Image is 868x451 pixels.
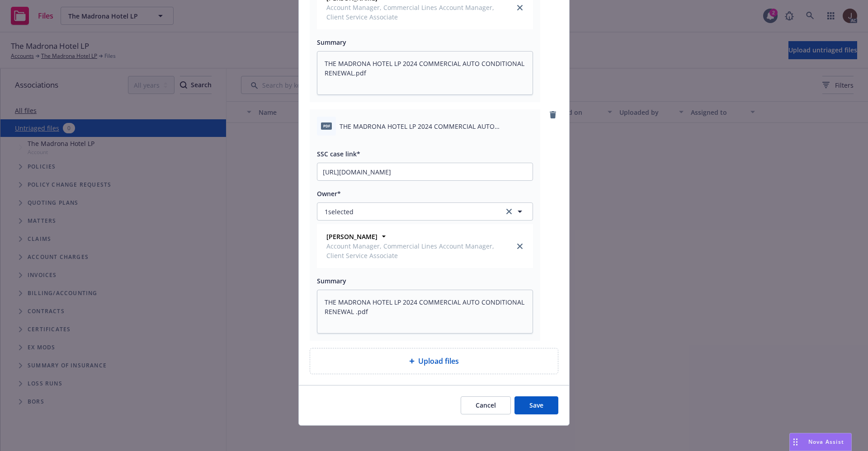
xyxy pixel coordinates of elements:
a: remove [547,109,558,120]
strong: [PERSON_NAME] [326,232,377,241]
span: Account Manager, Commercial Lines Account Manager, Client Service Associate [326,3,511,22]
span: Owner* [317,189,341,198]
span: SSC case link* [317,150,360,158]
div: Drag to move [790,433,801,451]
span: pdf [321,122,332,129]
span: Account Manager, Commercial Lines Account Manager, Client Service Associate [326,241,511,260]
div: Upload files [310,348,558,374]
textarea: THE MADRONA HOTEL LP 2024 COMMERCIAL AUTO CONDITIONAL RENEWAL .pdf [317,290,533,334]
span: THE MADRONA HOTEL LP 2024 COMMERCIAL AUTO CONDITIONAL RENEWAL .pdf [340,122,533,131]
span: Summary [317,277,346,285]
a: clear selection [504,206,514,217]
a: close [514,2,525,13]
span: Nova Assist [808,438,844,446]
span: 1 selected [325,207,354,216]
a: close [514,241,525,252]
button: Cancel [461,396,511,414]
button: Save [514,396,558,414]
input: Copy ssc case link here... [317,163,533,180]
button: 1selectedclear selection [317,202,533,221]
textarea: THE MADRONA HOTEL LP 2024 COMMERCIAL AUTO CONDITIONAL RENEWAL.pdf [317,51,533,95]
span: Upload files [418,356,459,366]
button: Nova Assist [789,433,852,451]
span: Summary [317,38,346,47]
